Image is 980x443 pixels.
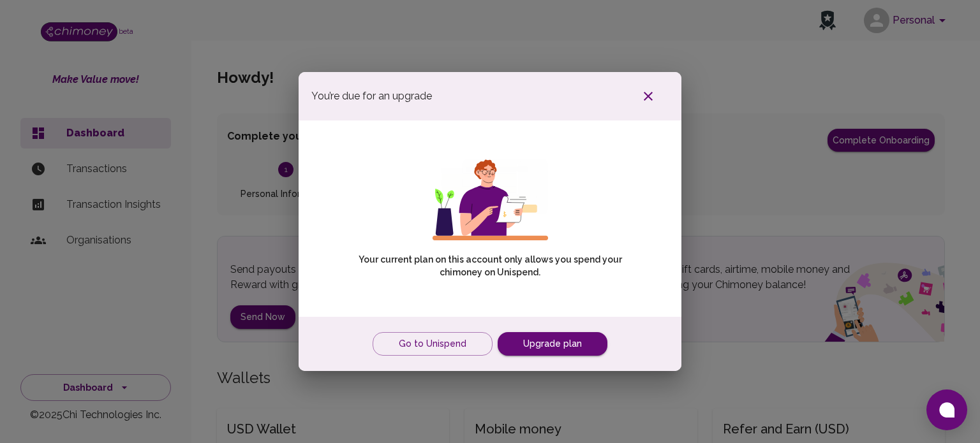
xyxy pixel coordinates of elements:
a: Upgrade plan [498,332,607,356]
img: boy reading svg [432,159,548,240]
p: Your current plan on this account only allows you spend your chimoney on Unispend. [343,253,637,279]
a: Go to Unispend [373,332,493,356]
button: Open chat window [926,389,967,430]
span: You’re due for an upgrade [311,89,432,104]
